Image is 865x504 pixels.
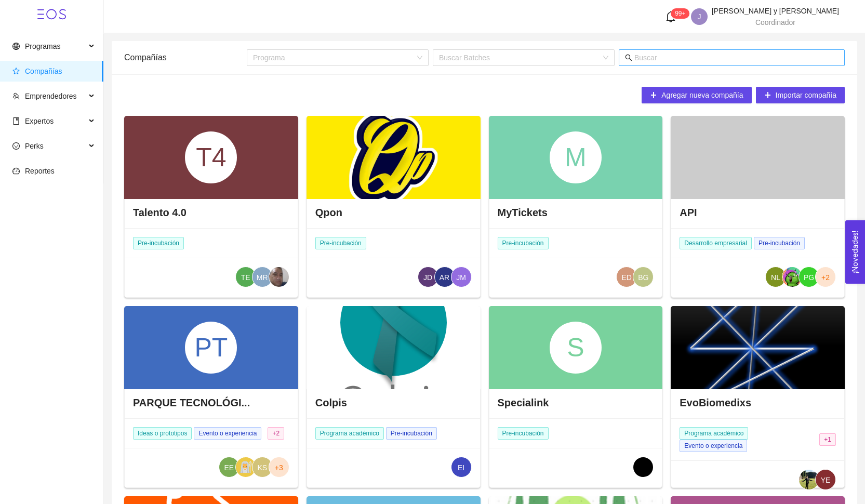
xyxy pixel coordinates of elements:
[315,427,384,440] span: Programa académico
[12,142,20,150] span: smile
[622,267,632,288] span: ED
[782,267,802,287] img: 1741290918138-Loro%20fiestero.png
[661,89,743,101] span: Agregar nueva compañía
[633,457,653,477] img: 1622143217290-1BDCB910-38B9-4DF9-80AC-4AF51AE2C8D5.jpeg
[133,427,192,440] span: Ideas o prototipos
[756,87,845,103] button: plusImportar compañía
[194,427,261,440] span: Evento o experiencia
[456,267,466,288] span: JM
[25,142,44,150] span: Perks
[124,43,247,72] div: Compañías
[665,11,676,22] span: bell
[12,167,20,175] span: dashboard
[625,54,632,61] span: search
[680,205,697,220] h4: API
[241,267,250,288] span: TE
[458,457,464,478] span: EI
[799,470,819,489] img: 1630538014376-yo4.jfif
[269,267,289,287] img: 1721755867606-Messenger_creation_6f521ea6-0f0a-4e58-b525-a5cdd7c22d8e.png
[236,457,256,477] img: 1627934031957-ex2.PNG
[257,267,268,288] span: MR
[845,220,865,284] button: Open Feedback Widget
[386,427,437,440] span: Pre-incubación
[650,91,657,100] span: plus
[819,433,836,446] span: + 1
[12,68,20,75] span: star
[133,205,187,220] h4: Talento 4.0
[804,267,814,288] span: PG
[550,131,602,183] div: M
[25,92,77,100] span: Emprendedores
[771,267,780,288] span: NL
[680,395,751,410] h4: EvoBiomedixs
[133,395,250,410] h4: PARQUE TECNOLÓGI...
[697,8,701,25] span: J
[642,87,751,103] button: plusAgregar nueva compañía
[680,237,752,249] span: Desarrollo empresarial
[821,267,830,288] span: +2
[440,267,449,288] span: AR
[224,457,234,478] span: EE
[638,267,648,288] span: BG
[423,267,432,288] span: JD
[754,237,805,249] span: Pre-incubación
[268,427,284,440] span: + 2
[25,167,55,175] span: Reportes
[185,322,237,374] div: PT
[25,67,62,75] span: Compañías
[315,205,342,220] h4: Qpon
[275,457,283,478] span: +3
[315,395,347,410] h4: Colpis
[498,427,549,440] span: Pre-incubación
[12,43,20,50] span: global
[764,91,771,100] span: plus
[25,42,60,50] span: Programas
[12,117,20,125] span: book
[498,237,549,249] span: Pre-incubación
[25,117,54,125] span: Expertos
[498,395,549,410] h4: Specialink
[550,322,602,374] div: S
[12,92,20,100] span: team
[315,237,366,249] span: Pre-incubación
[712,7,839,15] span: [PERSON_NAME] y [PERSON_NAME]
[671,8,689,19] sup: 126
[634,52,839,63] input: Buscar
[498,205,548,220] h4: MyTickets
[680,427,748,440] span: Programa académico
[755,18,795,26] span: Coordinador
[185,131,237,183] div: T4
[257,457,267,478] span: KS
[821,470,831,490] span: YE
[776,89,837,101] span: Importar compañía
[133,237,184,249] span: Pre-incubación
[680,440,747,452] span: Evento o experiencia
